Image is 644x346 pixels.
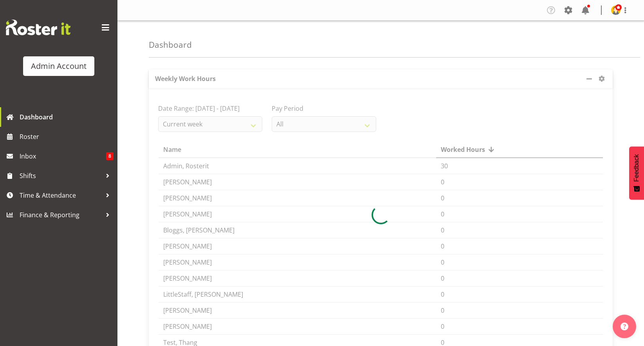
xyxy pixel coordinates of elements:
button: Feedback - Show survey [629,146,644,200]
div: Admin Account [31,60,87,72]
span: Time & Attendance [20,189,102,201]
h4: Dashboard [149,40,192,49]
span: Shifts [20,170,102,182]
img: help-xxl-2.png [621,323,628,330]
span: Roster [20,131,114,142]
span: Inbox [20,150,106,162]
span: Finance & Reporting [20,209,102,221]
span: Dashboard [20,111,114,123]
img: admin-rosteritf9cbda91fdf824d97c9d6345b1f660ea.png [611,5,621,15]
img: Rosterit website logo [6,20,70,35]
span: Feedback [633,154,640,182]
span: 8 [106,152,114,160]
